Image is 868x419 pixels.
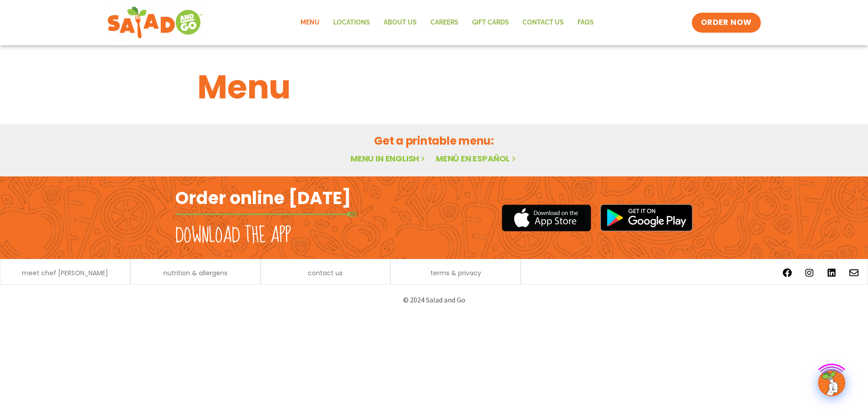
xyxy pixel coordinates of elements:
h2: Order online [DATE] [175,187,351,209]
img: appstore [502,203,591,233]
a: meet chef [PERSON_NAME] [22,270,108,276]
a: Menu in English [350,153,427,164]
nav: Menu [294,12,601,33]
span: ORDER NOW [701,17,752,28]
a: About Us [377,12,424,33]
a: GIFT CARDS [465,12,516,33]
h2: Download the app [175,223,291,248]
img: new-SAG-logo-768×292 [107,5,203,41]
a: Careers [424,12,465,33]
a: ORDER NOW [692,13,761,33]
a: nutrition & allergens [163,270,227,276]
h1: Menu [197,63,671,112]
img: fork [175,212,357,217]
p: © 2024 Salad and Go [180,294,688,306]
h2: Get a printable menu: [197,133,671,149]
a: Contact Us [516,12,571,33]
a: Locations [326,12,377,33]
a: terms & privacy [430,270,481,276]
img: google_play [600,204,693,231]
a: Menú en español [436,153,518,164]
a: contact us [308,270,343,276]
a: Menu [294,12,326,33]
a: FAQs [571,12,601,33]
